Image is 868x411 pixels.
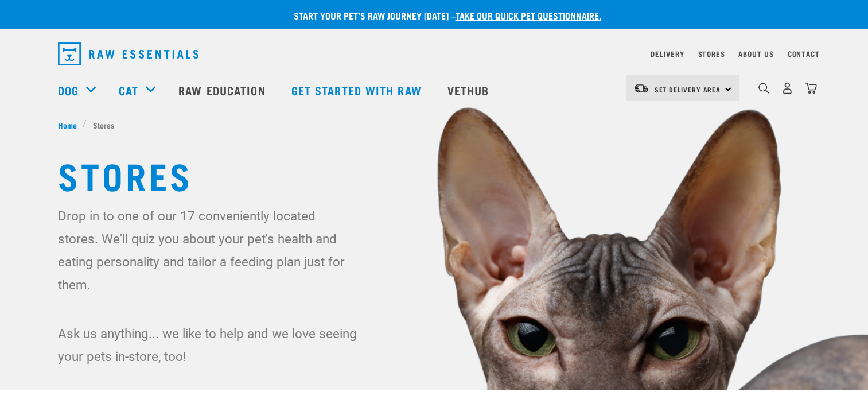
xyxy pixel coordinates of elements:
p: Ask us anything... we like to help and we love seeing your pets in-store, too! [58,322,359,368]
a: Get started with Raw [280,67,436,113]
a: take our quick pet questionnaire. [456,13,601,18]
a: Dog [58,82,79,99]
a: Stores [698,52,725,56]
p: Drop in to one of our 17 conveniently located stores. We'll quiz you about your pet's health and ... [58,204,359,296]
a: Cat [119,82,138,99]
img: Raw Essentials Logo [58,42,198,65]
a: Delivery [651,52,684,56]
img: user.png [781,82,793,94]
h1: Stores [58,154,811,195]
img: van-moving.png [633,83,649,94]
img: home-icon-1@2x.png [758,83,769,94]
a: About Us [738,52,773,56]
a: Raw Education [167,67,279,113]
span: Home [58,119,77,131]
nav: dropdown navigation [49,38,820,70]
a: Home [58,119,83,131]
span: Set Delivery Area [655,87,721,91]
img: home-icon@2x.png [805,82,817,94]
a: Contact [788,52,820,56]
a: Vethub [436,67,504,113]
nav: breadcrumbs [58,119,811,131]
